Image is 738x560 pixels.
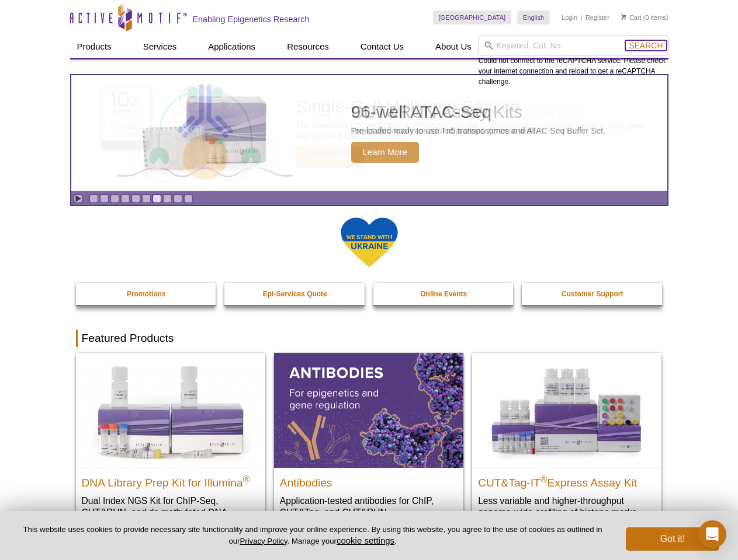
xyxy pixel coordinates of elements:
li: (0 items) [621,10,668,24]
button: Search [625,40,666,51]
a: Products [70,36,119,58]
p: This website uses cookies to provide necessary site functionality and improve your online experie... [19,524,607,547]
a: Epi-Services Quote [224,283,366,305]
img: Your Cart [621,14,626,20]
a: Go to slide 3 [110,194,119,203]
a: [GEOGRAPHIC_DATA] [433,10,512,24]
a: DNA Library Prep Kit for Illumina DNA Library Prep Kit for Illumina® Dual Index NGS Kit for ChIP-... [76,353,265,541]
a: Register [585,13,609,22]
li: | [581,10,583,24]
a: Promotions [76,283,217,305]
p: Less variable and higher-throughput genome-wide profiling of histone marks​. [478,495,656,519]
a: Customer Support [522,283,663,305]
strong: Customer Support [562,290,623,298]
a: Go to slide 4 [121,194,130,203]
a: Toggle autoplay [74,194,82,203]
a: English [517,10,550,24]
a: Go to slide 2 [100,194,109,203]
h2: Antibodies [280,471,458,489]
a: Go to slide 7 [153,194,161,203]
a: Go to slide 1 [89,194,98,203]
a: CUT&Tag-IT® Express Assay Kit CUT&Tag-IT®Express Assay Kit Less variable and higher-throughput ge... [472,353,661,530]
input: Keyword, Cat. No. [479,36,668,55]
img: We Stand With Ukraine [340,216,399,268]
a: Go to slide 6 [142,194,151,203]
sup: ® [540,474,548,484]
h2: CUT&Tag-IT Express Assay Kit [478,471,656,489]
button: cookie settings [337,535,394,545]
a: Resources [280,36,336,58]
div: Open Intercom Messenger [698,520,726,548]
a: Contact Us [354,36,411,58]
p: Dual Index NGS Kit for ChIP-Seq, CUT&RUN, and ds methylated DNA assays. [82,495,259,530]
a: About Us [428,36,479,58]
button: Got it! [626,527,719,551]
h2: DNA Library Prep Kit for Illumina [82,471,259,489]
span: Search [629,41,663,50]
a: Applications [201,36,262,58]
a: Services [136,36,184,58]
p: Application-tested antibodies for ChIP, CUT&Tag, and CUT&RUN. [280,495,458,519]
h2: Featured Products [76,330,663,347]
a: Cart [621,13,642,22]
sup: ® [243,474,250,484]
a: All Antibodies Antibodies Application-tested antibodies for ChIP, CUT&Tag, and CUT&RUN. [274,353,463,530]
a: Go to slide 5 [131,194,140,203]
a: Go to slide 10 [184,194,193,203]
img: CUT&Tag-IT® Express Assay Kit [472,353,661,467]
a: Go to slide 8 [163,194,172,203]
a: Online Events [373,283,515,305]
strong: Online Events [420,290,467,298]
img: All Antibodies [274,353,463,467]
strong: Epi-Services Quote [263,290,327,298]
strong: Promotions [127,290,166,298]
div: Could not connect to the reCAPTCHA service. Please check your internet connection and reload to g... [479,36,668,87]
a: Login [562,13,577,22]
img: DNA Library Prep Kit for Illumina [76,353,265,467]
a: Privacy Policy [240,537,287,545]
a: Go to slide 9 [174,194,182,203]
h2: Enabling Epigenetics Research [193,14,310,24]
